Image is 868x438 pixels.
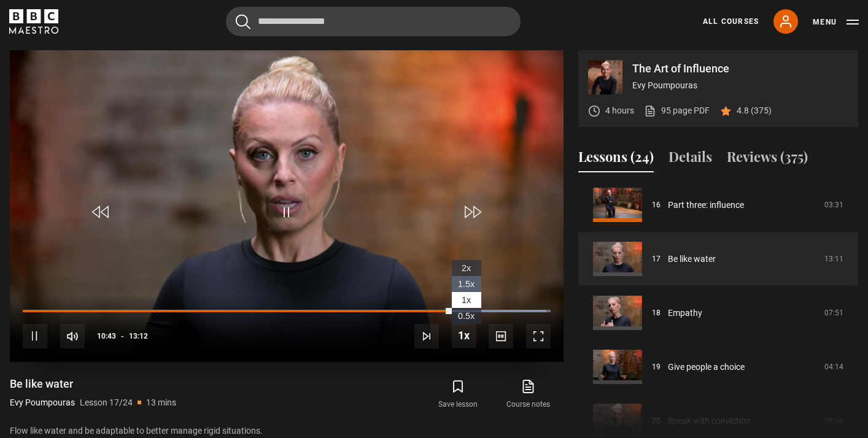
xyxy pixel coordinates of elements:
[23,324,47,348] button: Pause
[80,396,133,409] p: Lesson 17/24
[10,377,176,391] h1: Be like water
[10,396,75,409] p: Evy Poumpouras
[97,325,116,347] span: 10:43
[526,324,551,348] button: Fullscreen
[452,323,476,348] button: Playback Rate
[632,63,848,74] p: The Art of Influence
[9,9,58,34] svg: BBC Maestro
[668,147,712,172] button: Details
[236,14,250,29] button: Submit the search query
[494,377,564,412] a: Course notes
[632,79,848,92] p: Evy Poumpouras
[605,104,634,117] p: 4 hours
[489,324,513,348] button: Captions
[703,16,759,27] a: All Courses
[668,199,744,212] a: Part three: influence
[668,361,745,374] a: Give people a choice
[644,104,710,117] a: 95 page PDF
[458,311,475,321] span: 0.5x
[23,310,551,312] div: Progress Bar
[226,7,521,36] input: Search
[578,147,654,172] button: Lessons (24)
[668,307,702,320] a: Empathy
[727,147,808,172] button: Reviews (375)
[462,295,471,305] span: 1x
[737,104,772,117] p: 4.8 (375)
[668,253,716,266] a: Be like water
[423,377,493,412] button: Save lesson
[146,396,176,409] p: 13 mins
[129,325,148,347] span: 13:12
[462,263,471,273] span: 2x
[458,279,475,289] span: 1.5x
[60,324,85,348] button: Mute
[414,324,439,348] button: Next Lesson
[121,332,124,340] span: -
[10,425,564,437] p: Flow like water and be adaptable to better manage rigid situations.
[10,50,564,361] video-js: Video Player
[813,16,859,28] button: Toggle navigation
